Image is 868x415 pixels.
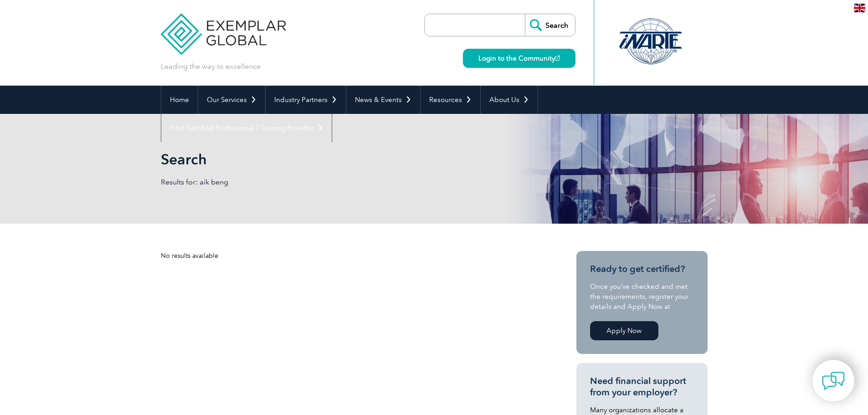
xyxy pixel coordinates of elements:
[555,56,560,61] img: open_square.png
[161,86,198,114] a: Home
[481,86,538,114] a: About Us
[822,369,845,392] img: contact-chat.png
[590,321,658,340] a: Apply Now
[421,86,480,114] a: Resources
[198,86,265,114] a: Our Services
[161,150,511,168] h1: Search
[161,251,544,261] div: No results available
[346,86,420,114] a: News & Events
[854,4,865,12] img: en
[590,263,694,275] h3: Ready to get certified?
[463,49,575,68] a: Login to the Community
[266,86,346,114] a: Industry Partners
[590,375,694,398] h3: Need financial support from your employer?
[525,14,575,36] input: Search
[161,61,261,72] p: Leading the way to excellence
[161,114,332,142] a: Find Certified Professional / Training Provider
[590,282,694,312] p: Once you’ve checked and met the requirements, register your details and Apply Now at
[161,177,434,187] p: Results for: aik beng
